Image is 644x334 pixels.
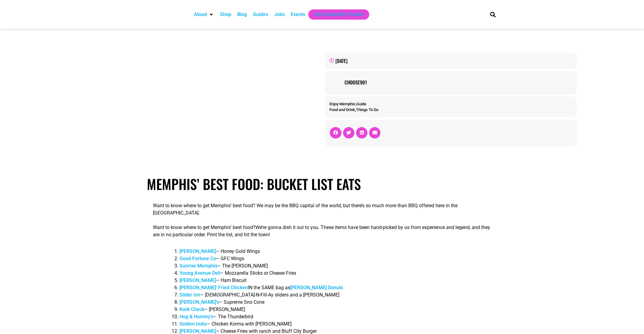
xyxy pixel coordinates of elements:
[329,107,355,112] a: Food and Drink
[180,262,491,270] li: – The [PERSON_NAME]
[147,176,497,192] h1: Memphis’ Best Food: Bucket List Eats
[356,127,367,139] div: Share on linkedin
[180,284,491,291] li: IN the SAME bag as
[180,277,491,284] li: – Ham Biscuit
[180,328,216,334] a: [PERSON_NAME]
[369,127,380,139] div: Share on email
[180,291,491,299] li: – [DEMOGRAPHIC_DATA]-N-Fill-Ay sliders and a [PERSON_NAME]
[290,285,343,290] a: [PERSON_NAME] Donuts
[180,314,213,319] a: Hog & Hominy’s
[345,79,572,86] a: Choose901
[180,285,248,290] a: [PERSON_NAME]’ Fried Chicken
[194,11,207,18] a: About
[191,9,480,20] nav: Main nav
[314,11,363,18] a: Get Choose901 Emails
[274,11,285,18] a: Jobs
[180,306,491,313] li: – [PERSON_NAME]
[153,224,491,238] p: We’re gonna dish it out to you. These items have been hand-picked by us from experience and legen...
[356,102,366,106] a: Guide
[180,306,204,312] a: Kwik Check
[180,299,491,306] li: – Supreme Sno Cone
[180,277,216,283] a: [PERSON_NAME]
[329,76,341,88] img: Picture of Choose901
[180,320,491,328] li: – Chicken Korma with [PERSON_NAME]
[180,248,491,255] li: – Honey Gold Wings
[335,57,348,64] time: [DATE]
[237,11,247,18] a: Blog
[180,270,491,277] li: – Mozzarella Sticks or Cheese Fries
[180,263,218,269] a: Sunrise Memphis
[356,107,378,112] a: Things To Do
[153,202,491,217] p: Want to know where to get Memphis’ best food? We may be the BBQ capital of the world, but there’s...
[153,224,255,230] span: Want to know where to get Memphis’ best food?
[180,256,216,261] a: Good Fortune Co
[330,127,341,139] div: Share on facebook
[329,102,355,106] a: Enjoy Memphis
[180,299,219,305] a: [PERSON_NAME]’s
[329,107,378,112] span: ,
[291,11,305,18] a: Events
[180,248,216,254] a: [PERSON_NAME]
[220,11,231,18] a: Shop
[216,256,244,261] span: – GFC Wings
[488,9,498,19] div: Search
[180,321,207,327] a: Golden India
[180,313,491,320] li: – The Thunderbird
[329,102,366,106] span: ,
[343,127,354,139] div: Share on twitter
[191,9,217,20] div: About
[180,292,200,298] a: Slider Inn
[253,11,268,18] a: Guides
[180,270,220,276] a: Young Avenue Deli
